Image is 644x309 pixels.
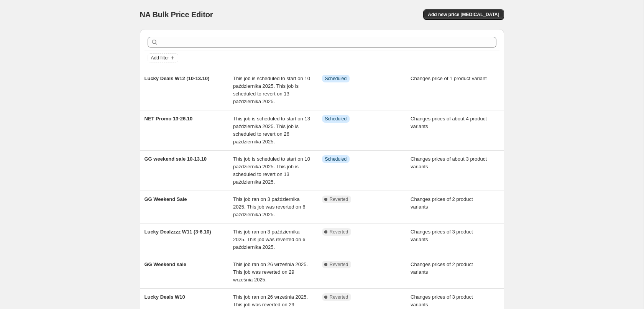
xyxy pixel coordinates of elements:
[411,261,473,275] span: Changes prices of 2 product variants
[233,116,310,145] span: This job is scheduled to start on 13 października 2025. This job is scheduled to revert on 26 paź...
[145,116,193,122] span: NET Promo 13-26.10
[233,196,305,217] span: This job ran on 3 października 2025. This job was reverted on 6 października 2025.
[330,261,348,268] span: Reverted
[411,156,487,169] span: Changes prices of about 3 product variants
[411,229,473,242] span: Changes prices of 3 product variants
[423,9,504,20] button: Add new price [MEDICAL_DATA]
[330,294,348,300] span: Reverted
[145,76,210,81] span: Lucky Deals W12 (10-13.10)
[145,196,187,202] span: GG Weekend Sale
[233,156,310,185] span: This job is scheduled to start on 10 października 2025. This job is scheduled to revert on 13 paź...
[145,294,185,300] span: Lucky Deals W10
[233,229,305,250] span: This job ran on 3 października 2025. This job was reverted on 6 października 2025.
[330,229,348,235] span: Reverted
[233,261,308,283] span: This job ran on 26 września 2025. This job was reverted on 29 września 2025.
[411,294,473,307] span: Changes prices of 3 product variants
[411,116,487,129] span: Changes prices of about 4 product variants
[145,261,187,267] span: GG Weekend sale
[325,116,347,122] span: Scheduled
[411,76,487,81] span: Changes price of 1 product variant
[233,76,310,104] span: This job is scheduled to start on 10 października 2025. This job is scheduled to revert on 13 paź...
[428,12,499,18] span: Add new price [MEDICAL_DATA]
[145,229,211,235] span: Lucky Dealzzzz W11 (3-6.10)
[325,156,347,162] span: Scheduled
[145,156,207,162] span: GG weekend sale 10-13.10
[151,55,169,61] span: Add filter
[325,76,347,82] span: Scheduled
[148,53,178,62] button: Add filter
[411,196,473,210] span: Changes prices of 2 product variants
[140,10,213,19] span: NA Bulk Price Editor
[330,196,348,202] span: Reverted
